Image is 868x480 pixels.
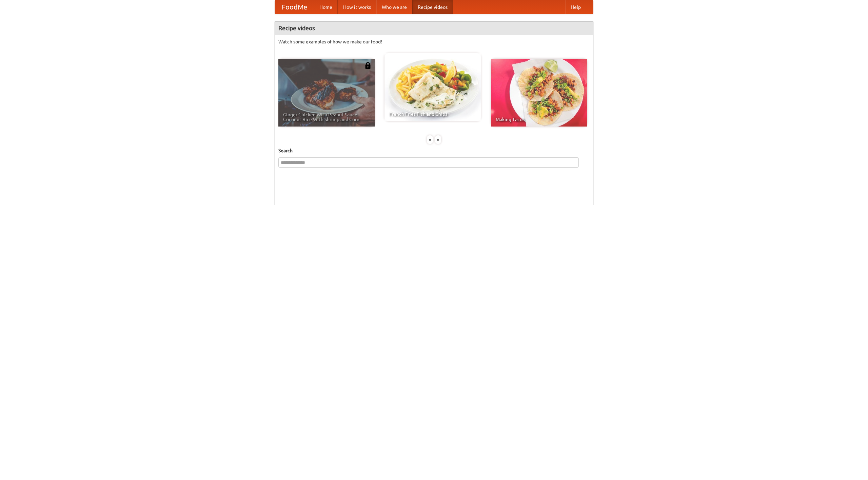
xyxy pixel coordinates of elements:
a: Who we are [376,0,412,14]
h4: Recipe videos [275,21,593,35]
span: French Fries Fish and Chips [389,112,476,116]
div: « [427,135,433,144]
a: Home [314,0,338,14]
div: » [435,135,441,144]
img: 483408.png [364,62,371,69]
a: Making Tacos [491,59,587,127]
h5: Search [278,147,590,154]
a: Help [565,0,586,14]
a: Recipe videos [412,0,453,14]
a: How it works [338,0,376,14]
a: French Fries Fish and Chips [384,53,481,121]
a: FoodMe [275,0,314,14]
span: Making Tacos [496,117,583,122]
p: Watch some examples of how we make our food! [278,38,590,45]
